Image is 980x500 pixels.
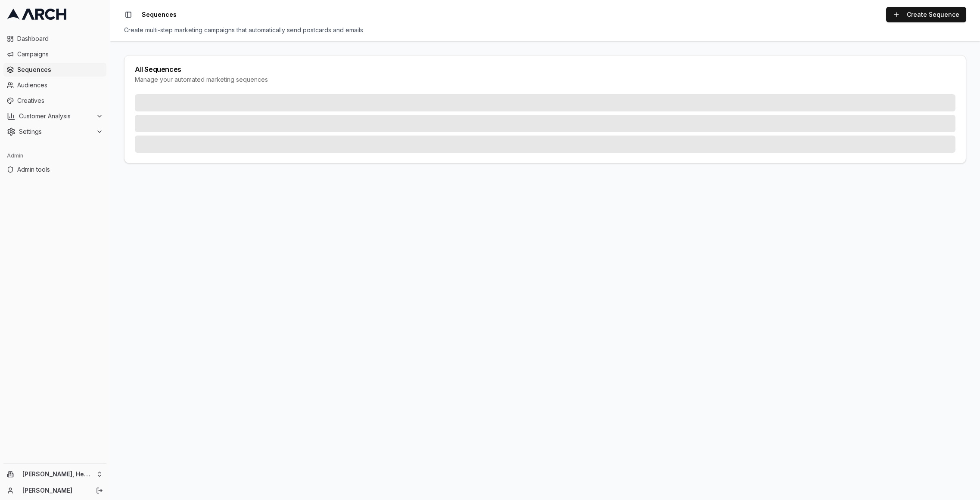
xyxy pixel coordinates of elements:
[17,65,103,74] span: Sequences
[17,81,103,90] span: Audiences
[19,127,93,136] span: Settings
[142,10,177,19] span: Sequences
[17,34,103,43] span: Dashboard
[17,50,103,59] span: Campaigns
[3,78,106,92] a: Audiences
[3,109,106,123] button: Customer Analysis
[886,7,966,22] a: Create Sequence
[17,96,103,105] span: Creatives
[3,32,106,46] a: Dashboard
[3,149,106,163] div: Admin
[3,125,106,139] button: Settings
[93,485,106,497] button: Log out
[142,10,177,19] nav: breadcrumb
[22,470,93,478] span: [PERSON_NAME], Heating, Cooling and Drains
[3,47,106,61] a: Campaigns
[135,66,955,73] div: All Sequences
[19,112,93,120] span: Customer Analysis
[17,165,103,174] span: Admin tools
[3,163,106,176] a: Admin tools
[3,63,106,77] a: Sequences
[3,467,106,481] button: [PERSON_NAME], Heating, Cooling and Drains
[3,94,106,108] a: Creatives
[135,75,955,84] div: Manage your automated marketing sequences
[124,26,966,34] div: Create multi-step marketing campaigns that automatically send postcards and emails
[22,486,87,495] a: [PERSON_NAME]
